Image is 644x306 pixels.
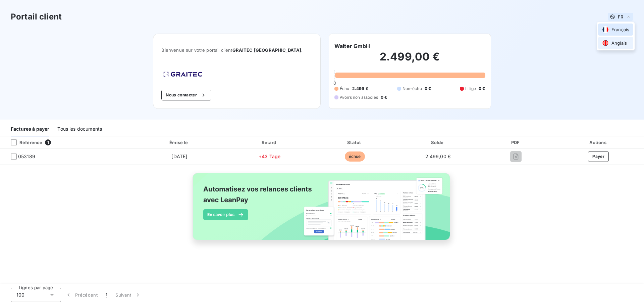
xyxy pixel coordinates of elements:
[161,47,312,53] span: Bienvenue sur votre portail client .
[11,122,49,136] div: Factures à payer
[618,14,623,19] span: FR
[11,11,62,23] h3: Portail client
[588,151,609,162] button: Payer
[186,169,458,252] img: banner
[314,139,395,146] div: Statut
[161,90,211,100] button: Nous contacter
[134,139,225,146] div: Émise le
[111,288,145,302] button: Suivant
[161,70,204,79] img: Company logo
[228,139,311,146] div: Retard
[57,122,102,136] div: Tous les documents
[611,27,629,33] span: Français
[45,139,51,145] span: 1
[340,86,350,92] span: Échu
[259,154,280,159] span: +43 Tage
[402,86,422,92] span: Non-échu
[333,80,336,86] span: 0
[61,288,102,302] button: Précédent
[340,94,378,100] span: Avoirs non associés
[611,40,627,46] span: Anglais
[232,47,302,53] span: GRAITEC [GEOGRAPHIC_DATA]
[102,288,111,302] button: 1
[381,94,387,100] span: 0 €
[106,292,107,298] span: 1
[398,139,478,146] div: Solde
[352,86,368,92] span: 2.499 €
[480,139,551,146] div: PDF
[554,139,643,146] div: Actions
[479,86,485,92] span: 0 €
[465,86,476,92] span: Litige
[425,154,451,159] span: 2.499,00 €
[425,86,431,92] span: 0 €
[18,153,35,160] span: 053189
[334,42,370,50] h6: Walter GmbH
[334,50,485,70] h2: 2.499,00 €
[16,292,24,298] span: 100
[345,151,365,162] span: échue
[5,139,42,145] div: Référence
[171,154,187,159] span: [DATE]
